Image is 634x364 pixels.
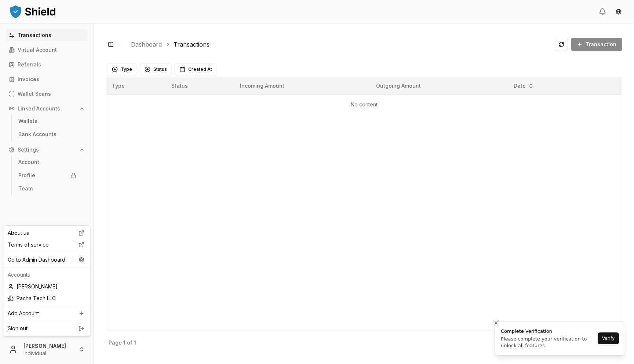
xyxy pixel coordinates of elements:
div: Pacha Tech LLC [5,292,89,304]
a: Sign out [8,325,86,332]
a: About us [5,227,89,239]
div: [PERSON_NAME] [5,281,89,292]
a: Terms of service [5,239,89,251]
a: Add Account [5,307,89,319]
p: Accounts [8,271,86,279]
div: Go to Admin Dashboard [5,254,89,266]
